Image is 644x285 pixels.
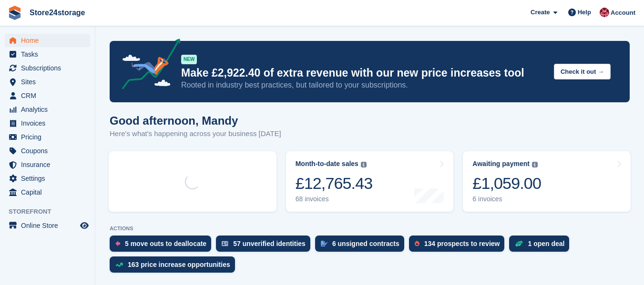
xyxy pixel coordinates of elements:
[5,61,90,75] a: menu
[528,240,564,247] div: 1 open deal
[554,64,611,79] button: Check it out →
[8,6,22,20] img: stora-icon-8386f47178a22dfd0bd8f6a31ec36ba5ce8667c1dd55bd0f319d3a0aa187defe.svg
[5,89,90,102] a: menu
[361,162,367,167] img: icon-info-grey-7440780725fd019a000dd9b08b2336e03edf1995a4989e88bcd33f0948082b44.svg
[21,117,78,130] span: Invoices
[515,240,523,247] img: deal-1b604bf984904fb50ccaf53a9ad4b4a5d6e5aea283cecdc64d6e3604feb123c2.svg
[21,48,78,61] span: Tasks
[463,151,631,212] a: Awaiting payment £1,059.00 6 invoices
[9,207,95,216] span: Storefront
[5,34,90,47] a: menu
[415,241,419,246] img: prospect-51fa495bee0391a8d652442698ab0144808aea92771e9ea1ae160a38d050c398.svg
[115,241,120,246] img: move_outs_to_deallocate_icon-f764333ba52eb49d3ac5e1228854f67142a1ed5810a6f6cc68b1a99e826820c5.svg
[5,75,90,88] a: menu
[222,241,228,246] img: verify_identity-adf6edd0f0f0b5bbfe63781bf79b02c33cf7c696d77639b501bdc392416b5a36.svg
[21,219,78,232] span: Online Store
[611,8,635,18] span: Account
[21,186,78,199] span: Capital
[578,8,591,17] span: Help
[125,240,206,247] div: 5 move outs to deallocate
[315,236,409,256] a: 6 unsigned contracts
[21,144,78,157] span: Coupons
[472,174,541,193] div: £1,059.00
[233,240,306,247] div: 57 unverified identities
[472,195,541,203] div: 6 invoices
[600,8,609,17] img: Mandy Huges
[21,61,78,75] span: Subscriptions
[181,66,546,80] p: Make £2,922.40 of extra revenue with our new price increases tool
[332,240,399,247] div: 6 unsigned contracts
[296,174,373,193] div: £12,765.43
[5,219,90,232] a: menu
[110,256,240,277] a: 163 price increase opportunities
[5,48,90,61] a: menu
[5,172,90,185] a: menu
[21,34,78,47] span: Home
[26,5,89,20] a: Store24storage
[509,236,574,256] a: 1 open deal
[531,8,550,17] span: Create
[5,186,90,199] a: menu
[114,39,181,93] img: price-adjustments-announcement-icon-8257ccfd72463d97f412b2fc003d46551f7dbcb40ab6d574587a9cd5c0d94...
[5,117,90,130] a: menu
[21,158,78,171] span: Insurance
[110,128,281,139] p: Here's what's happening across your business [DATE]
[79,220,90,231] a: Preview store
[115,263,123,267] img: price_increase_opportunities-93ffe204e8149a01c8c9dc8f82e8f89637d9d84a8eef4429ea346261dce0b2c0.svg
[321,241,327,246] img: contract_signature_icon-13c848040528278c33f63329250d36e43548de30e8caae1d1a13099fd9432cc5.svg
[532,162,538,167] img: icon-info-grey-7440780725fd019a000dd9b08b2336e03edf1995a4989e88bcd33f0948082b44.svg
[110,114,281,127] h1: Good afternoon, Mandy
[296,195,373,203] div: 68 invoices
[286,151,454,212] a: Month-to-date sales £12,765.43 68 invoices
[472,160,530,168] div: Awaiting payment
[216,236,315,256] a: 57 unverified identities
[181,55,197,64] div: NEW
[181,80,546,90] p: Rooted in industry best practices, but tailored to your subscriptions.
[21,130,78,144] span: Pricing
[128,261,230,268] div: 163 price increase opportunities
[110,226,630,232] p: ACTIONS
[296,160,358,168] div: Month-to-date sales
[5,158,90,171] a: menu
[21,75,78,88] span: Sites
[21,89,78,102] span: CRM
[5,103,90,116] a: menu
[110,236,216,256] a: 5 move outs to deallocate
[21,103,78,116] span: Analytics
[409,236,510,256] a: 134 prospects to review
[5,144,90,157] a: menu
[5,130,90,144] a: menu
[424,240,500,247] div: 134 prospects to review
[21,172,78,185] span: Settings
